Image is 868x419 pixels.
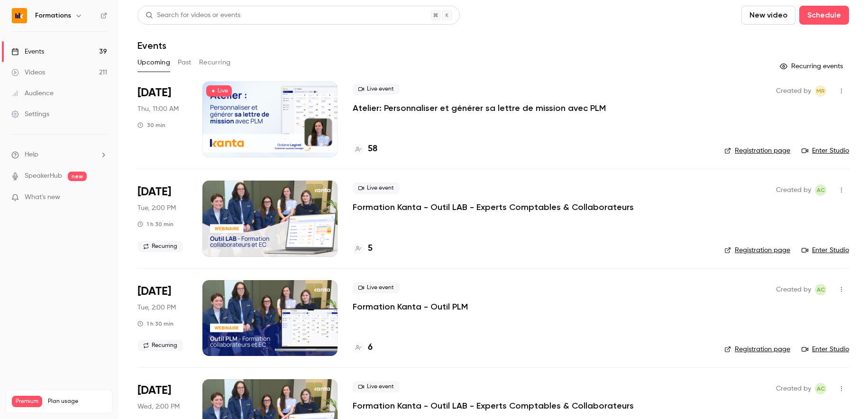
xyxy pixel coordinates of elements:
[353,182,400,194] span: Live event
[137,280,187,356] div: Oct 7 Tue, 2:00 PM (Europe/Paris)
[817,383,825,394] span: AC
[137,203,176,213] span: Tue, 2:00 PM
[137,40,166,51] h1: Events
[815,184,826,196] span: Anaïs Cachelou
[137,340,183,351] span: Recurring
[776,85,811,97] span: Created by
[817,184,825,196] span: AC
[353,341,373,354] a: 6
[25,150,38,160] span: Help
[353,400,634,411] a: Formation Kanta - Outil LAB - Experts Comptables & Collaborateurs
[776,59,849,74] button: Recurring events
[137,55,170,70] button: Upcoming
[776,184,811,196] span: Created by
[815,85,826,97] span: Marion Roquet
[96,193,107,202] iframe: Noticeable Trigger
[353,301,468,312] a: Formation Kanta - Outil PLM
[35,11,71,20] h6: Formations
[11,109,49,119] div: Settings
[353,381,400,392] span: Live event
[353,102,606,114] a: Atelier: Personnaliser et générer sa lettre de mission avec PLM
[776,284,811,295] span: Created by
[11,89,54,98] div: Audience
[137,184,171,200] span: [DATE]
[724,246,790,255] a: Registration page
[815,383,826,394] span: Anaïs Cachelou
[368,143,377,155] h4: 58
[776,383,811,394] span: Created by
[146,10,240,20] div: Search for videos or events
[368,242,373,255] h4: 5
[817,284,825,295] span: AC
[25,171,62,181] a: SpeakerHub
[815,284,826,295] span: Anaïs Cachelou
[11,150,107,160] li: help-dropdown-opener
[137,82,187,157] div: Oct 2 Thu, 11:00 AM (Europe/Paris)
[137,402,180,411] span: Wed, 2:00 PM
[353,201,634,213] a: Formation Kanta - Outil LAB - Experts Comptables & Collaborateurs
[368,341,373,354] h4: 6
[137,320,174,328] div: 1 h 30 min
[137,284,171,299] span: [DATE]
[48,398,107,405] span: Plan usage
[68,172,87,181] span: new
[12,8,27,23] img: Formations
[206,85,232,97] span: Live
[724,345,790,354] a: Registration page
[11,47,44,56] div: Events
[816,85,825,97] span: MR
[137,383,171,398] span: [DATE]
[137,303,176,312] span: Tue, 2:00 PM
[802,345,849,354] a: Enter Studio
[799,6,849,25] button: Schedule
[741,6,795,25] button: New video
[802,146,849,155] a: Enter Studio
[11,68,45,77] div: Videos
[353,143,377,155] a: 58
[137,241,183,252] span: Recurring
[724,146,790,155] a: Registration page
[178,55,192,70] button: Past
[353,83,400,95] span: Live event
[802,246,849,255] a: Enter Studio
[137,85,171,100] span: [DATE]
[12,396,42,407] span: Premium
[137,104,179,114] span: Thu, 11:00 AM
[137,181,187,256] div: Oct 7 Tue, 2:00 PM (Europe/Paris)
[25,192,60,202] span: What's new
[199,55,231,70] button: Recurring
[353,242,373,255] a: 5
[137,220,174,228] div: 1 h 30 min
[137,121,165,129] div: 30 min
[353,282,400,293] span: Live event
